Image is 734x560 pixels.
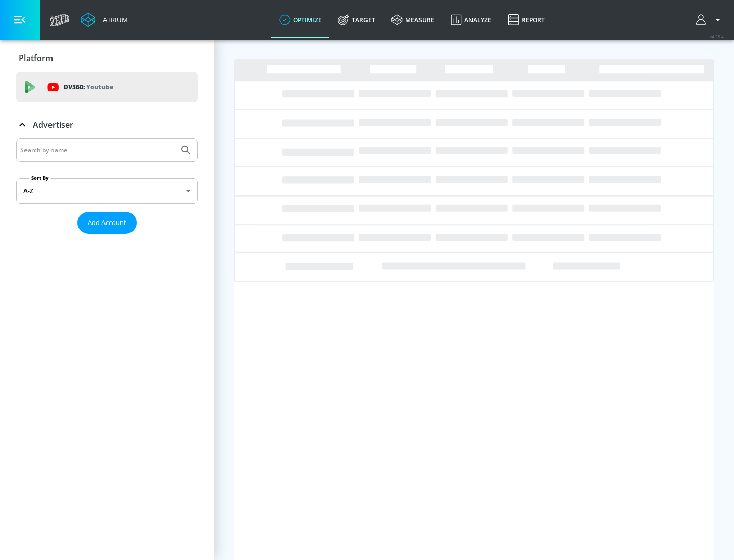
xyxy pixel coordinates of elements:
a: Analyze [442,2,500,38]
a: optimize [271,2,330,38]
p: DV360: [64,81,113,93]
div: A-Z [16,178,198,204]
div: Atrium [99,15,128,24]
nav: list of Advertiser [16,234,198,242]
p: Platform [19,52,53,64]
button: Add Account [77,212,137,234]
div: Platform [16,44,198,72]
p: Youtube [86,81,113,92]
span: v 4.25.4 [710,34,724,39]
p: Advertiser [33,119,73,130]
div: Advertiser [16,110,198,139]
a: Atrium [81,12,128,27]
span: Add Account [88,217,126,229]
a: Target [330,2,383,38]
a: measure [383,2,442,38]
input: Search by name [20,144,175,157]
a: Report [500,2,553,38]
label: Sort By [29,175,51,181]
div: DV360: Youtube [16,72,198,102]
div: Advertiser [16,138,198,242]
